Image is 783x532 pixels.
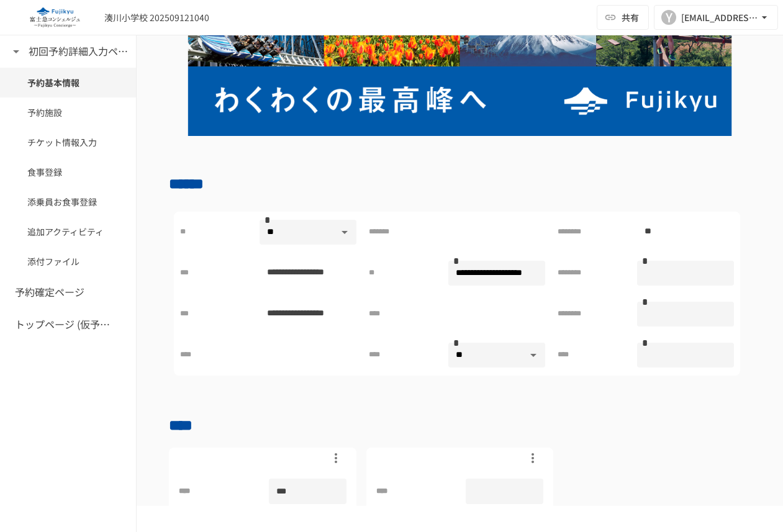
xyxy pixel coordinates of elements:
span: 添付ファイル [27,255,109,268]
span: 添乗員お食事登録 [27,195,109,209]
h6: 初回予約詳細入力ページ [29,43,128,60]
span: チケット情報入力 [27,135,109,149]
span: 予約施設 [27,106,109,119]
img: eQeGXtYPV2fEKIA3pizDiVdzO5gJTl2ahLbsPaD2E4R [15,7,94,27]
button: Y[EMAIL_ADDRESS][DOMAIN_NAME] [654,5,778,30]
div: [EMAIL_ADDRESS][DOMAIN_NAME] [681,10,758,25]
h6: トップページ (仮予約一覧) [15,317,114,333]
span: 共有 [622,11,639,24]
span: 予約基本情報 [27,76,109,89]
h6: 予約確定ページ [15,284,84,300]
span: 食事登録 [27,165,109,179]
button: 共有 [597,5,649,30]
div: 湊川小学校 202509121040 [104,11,209,24]
span: 追加アクティビティ [27,225,109,238]
div: Y [661,10,676,25]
